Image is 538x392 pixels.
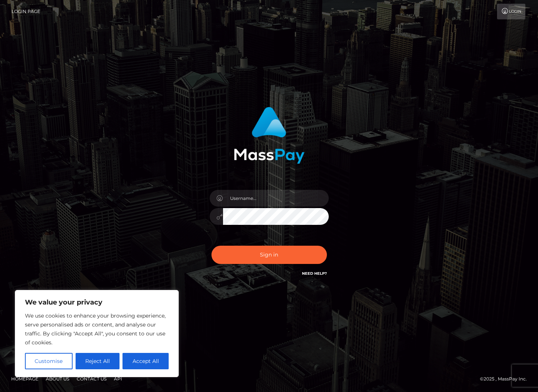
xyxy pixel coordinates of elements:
[8,373,41,385] a: Homepage
[25,298,169,307] p: We value your privacy
[74,373,109,385] a: Contact Us
[122,353,169,369] button: Accept All
[302,271,327,276] a: Need Help?
[211,246,327,264] button: Sign in
[25,353,73,369] button: Customise
[15,290,179,377] div: We value your privacy
[234,107,305,164] img: MassPay Login
[43,373,72,385] a: About Us
[497,4,525,19] a: Login
[12,4,40,19] a: Login Page
[76,353,120,369] button: Reject All
[223,190,329,207] input: Username...
[111,373,125,385] a: API
[480,375,532,383] div: © 2025 , MassPay Inc.
[25,311,169,347] p: We use cookies to enhance your browsing experience, serve personalised ads or content, and analys...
